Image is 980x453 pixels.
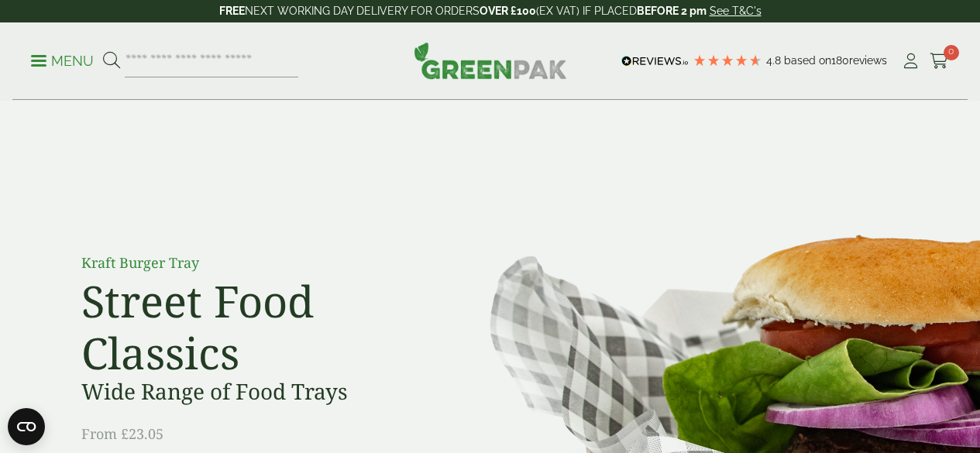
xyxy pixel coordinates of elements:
[930,53,949,69] i: Cart
[831,54,849,67] span: 180
[31,52,94,70] p: Menu
[710,5,762,17] a: See T&C's
[637,5,707,17] strong: BEFORE 2 pm
[81,379,430,405] h3: Wide Range of Food Trays
[81,252,430,273] p: Kraft Burger Tray
[693,53,762,67] div: 4.78 Stars
[621,56,689,67] img: REVIEWS.io
[81,275,430,379] h2: Street Food Classics
[31,52,94,67] a: Menu
[784,54,831,67] span: Based on
[944,45,959,60] span: 0
[766,54,784,67] span: 4.8
[414,42,567,79] img: GreenPak Supplies
[849,54,887,67] span: reviews
[901,53,920,69] i: My Account
[81,424,163,443] span: From £23.05
[219,5,245,17] strong: FREE
[480,5,536,17] strong: OVER £100
[8,408,45,445] button: Open CMP widget
[930,50,949,73] a: 0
